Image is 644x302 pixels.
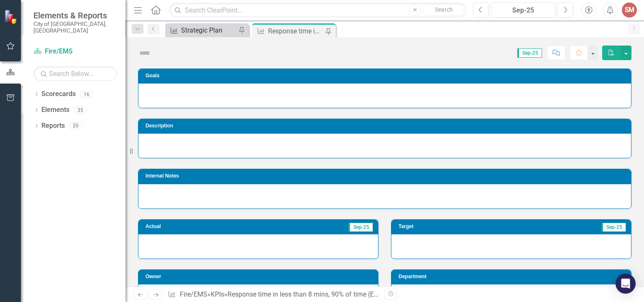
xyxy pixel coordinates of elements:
a: Strategic Plan [167,25,236,36]
button: SM [622,3,637,18]
span: Search [435,6,453,13]
a: Reports [41,121,65,131]
span: Sep-25 [517,48,542,58]
img: Not Defined [138,46,151,60]
button: Search [423,4,465,16]
h3: Actual [146,224,231,229]
span: Sep-25 [601,223,626,232]
h3: Description [146,123,627,129]
div: Sep-25 [494,5,552,15]
div: Response time in less than 8 mins, 90% of time (Emergency Fire/EMS calls) [268,26,323,36]
a: Fire/EMS [180,290,207,298]
input: Search ClearPoint... [169,3,467,18]
a: Scorecards [41,89,76,99]
div: 16 [80,91,93,98]
div: Response time in less than 8 mins, 90% of time (Emergency Fire/EMS calls) [227,290,450,298]
h3: Owner [146,274,374,279]
div: » » [168,290,378,299]
div: Open Intercom Messenger [616,274,636,294]
div: 20 [69,122,82,129]
button: Sep-25 [491,3,555,18]
h3: Target [399,224,483,229]
div: Strategic Plan [181,25,236,36]
h3: Internal Notes [146,173,627,179]
span: Sep-25 [348,223,373,232]
a: Fire/EMS [33,47,117,56]
small: City of [GEOGRAPHIC_DATA], [GEOGRAPHIC_DATA] [33,20,117,34]
div: 35 [74,107,87,114]
h3: Goals [146,73,627,79]
a: KPIs [211,290,224,298]
img: ClearPoint Strategy [4,10,19,24]
h3: Department [399,274,627,279]
span: Elements & Reports [33,10,117,20]
a: Elements [41,105,69,115]
input: Search Below... [33,66,117,81]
